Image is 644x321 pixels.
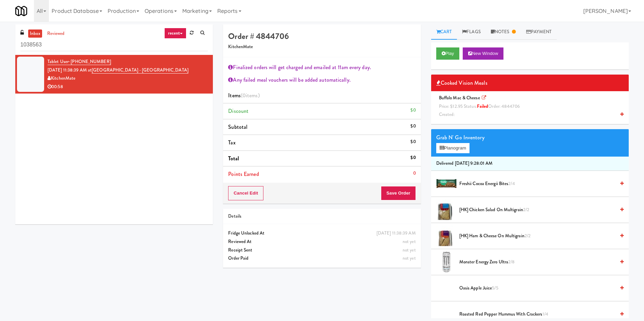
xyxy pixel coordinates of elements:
div: Any failed meal vouchers will be added automatically. [228,75,416,85]
span: Freshii Cocoa Energii Bites [459,180,615,188]
div: Monster Energy Zero Ultra2/8 [457,258,624,266]
span: Tax [228,139,235,146]
span: Created: [439,111,455,118]
span: Roasted Red Pepper Hummus with Crackers [459,310,615,319]
div: Buffalo Mac & Cheese Price: $12.95 Status:failedOrder: 4844706Created: [436,94,624,119]
h5: KitchenMate [228,44,416,49]
span: (0 ) [241,92,260,99]
div: [HK] Chicken Salad on Multigrain2/2 [457,206,624,214]
div: [HK] Ham & Cheese on Multigrain2/2 [457,232,624,240]
a: [GEOGRAPHIC_DATA] - [GEOGRAPHIC_DATA] [92,67,188,74]
div: $0 [410,106,416,115]
div: Oasis Apple Juice5/5 [457,284,624,293]
div: Fridge Unlocked At [228,229,416,238]
li: Tablet User· [PHONE_NUMBER][DATE] 11:38:39 AM at[GEOGRAPHIC_DATA] - [GEOGRAPHIC_DATA]KitchenMate0... [15,55,213,94]
ng-pluralize: items [246,92,258,99]
a: Payment [521,24,557,40]
span: · [PHONE_NUMBER] [69,58,111,65]
div: 0 [413,169,416,178]
div: Order Paid [228,254,416,263]
span: [HK] Chicken Salad on Multigrain [459,206,615,214]
div: Grab N' Go Inventory [436,133,624,143]
button: Save Order [381,186,416,200]
a: Flags [457,24,486,40]
span: Price: $12.95 Status: Order: 4844706 [439,103,520,109]
button: Planogram [436,143,470,153]
div: 00:58 [48,83,208,91]
span: Discount [228,107,249,115]
span: Points Earned [228,170,259,178]
span: 1/4 [542,311,548,317]
span: not yet [403,255,416,261]
div: Freshii Cocoa Energii Bites2/4 [457,180,624,188]
span: not yet [403,238,416,245]
span: Total [228,155,239,162]
div: $0 [410,122,416,131]
a: Notes [486,24,521,40]
span: Oasis Apple Juice [459,284,615,293]
div: [DATE] 11:38:39 AM [376,229,416,238]
span: not yet [403,247,416,253]
span: 2/2 [525,233,531,239]
span: [DATE] 11:38:39 AM at [48,67,92,73]
div: Details [228,212,416,221]
div: $0 [410,138,416,146]
div: Receipt Sent [228,246,416,255]
div: Roasted Red Pepper Hummus with Crackers1/4 [457,310,624,319]
span: Buffalo Mac & Cheese [436,95,525,118]
div: Finalized orders will get charged and emailed at 11am every day. [228,62,416,73]
button: New Window [463,47,503,60]
a: inbox [28,29,42,38]
div: Reviewed At [228,238,416,246]
button: Cancel Edit [228,186,263,200]
img: Micromart [15,5,27,17]
li: Delivered [DATE] 9:28:01 AM [431,157,629,171]
span: 2/2 [523,206,529,213]
span: 5/5 [492,285,498,291]
span: failed [477,103,489,109]
div: $0 [410,154,416,162]
a: Cart [431,24,457,40]
span: Cooked Vision Meals [436,78,487,88]
span: 2/8 [508,259,515,265]
span: Items [228,92,259,99]
a: recent [164,28,187,39]
input: Search vision orders [20,39,208,51]
a: reviewed [45,29,67,38]
span: Subtotal [228,123,247,131]
button: Play [436,47,460,60]
span: Monster Energy Zero Ultra [459,258,615,266]
div: KitchenMate [48,74,208,83]
span: 2/4 [508,180,515,187]
a: Tablet User· [PHONE_NUMBER] [48,58,111,65]
span: [HK] Ham & Cheese on Multigrain [459,232,615,240]
h4: Order # 4844706 [228,32,416,41]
